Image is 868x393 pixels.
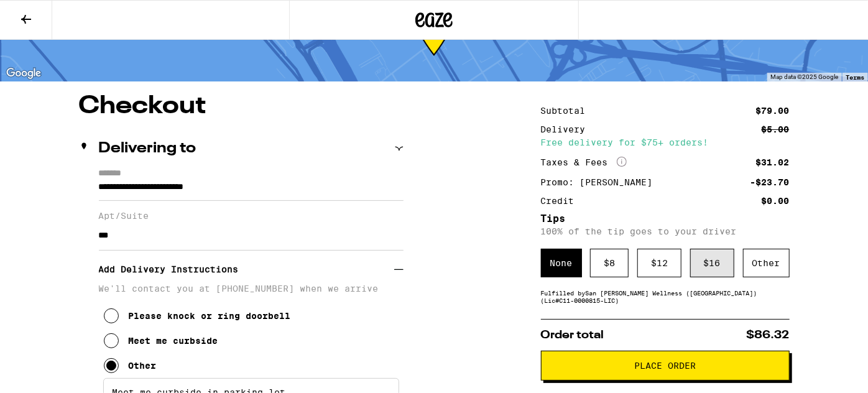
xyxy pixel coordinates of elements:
span: Order total [541,330,604,341]
h1: Checkout [79,94,404,119]
div: Meet me curbside [129,336,218,346]
p: 100% of the tip goes to your driver [541,226,790,236]
div: Fulfilled by San [PERSON_NAME] Wellness ([GEOGRAPHIC_DATA]) (Lic# C11-0000815-LIC ) [541,289,790,304]
div: 71-149 min [417,19,451,65]
button: Place Order [541,351,790,381]
h5: Tips [541,214,790,224]
div: Delivery [541,125,594,134]
div: $79.00 [756,106,790,115]
div: -$23.70 [750,178,790,187]
a: Open this area in Google Maps (opens a new window) [3,65,44,81]
h3: Add Delivery Instructions [99,255,394,284]
div: $ 12 [637,249,681,277]
div: Credit [541,196,583,205]
label: Apt/Suite [99,211,404,221]
span: $86.32 [747,330,790,341]
div: Other [129,361,157,371]
div: Promo: [PERSON_NAME] [541,178,662,187]
h2: Delivering to [99,141,196,156]
div: $5.00 [762,125,790,134]
div: $ 8 [590,249,629,277]
button: Please knock or ring doorbell [104,303,291,328]
button: Meet me curbside [104,328,218,353]
span: Map data ©2025 Google [770,73,838,80]
a: Terms [846,73,864,81]
div: Other [743,249,790,277]
div: Taxes & Fees [541,157,627,168]
div: None [541,249,582,277]
img: Google [3,65,44,81]
div: $31.02 [756,158,790,167]
p: We'll contact you at [PHONE_NUMBER] when we arrive [99,284,404,294]
div: Please knock or ring doorbell [129,311,291,321]
div: Subtotal [541,106,594,115]
div: Free delivery for $75+ orders! [541,138,790,147]
button: Other [104,353,157,378]
span: Hi. Need any help? [7,9,90,19]
div: $0.00 [762,196,790,205]
div: $ 16 [690,249,734,277]
span: Place Order [634,361,696,370]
